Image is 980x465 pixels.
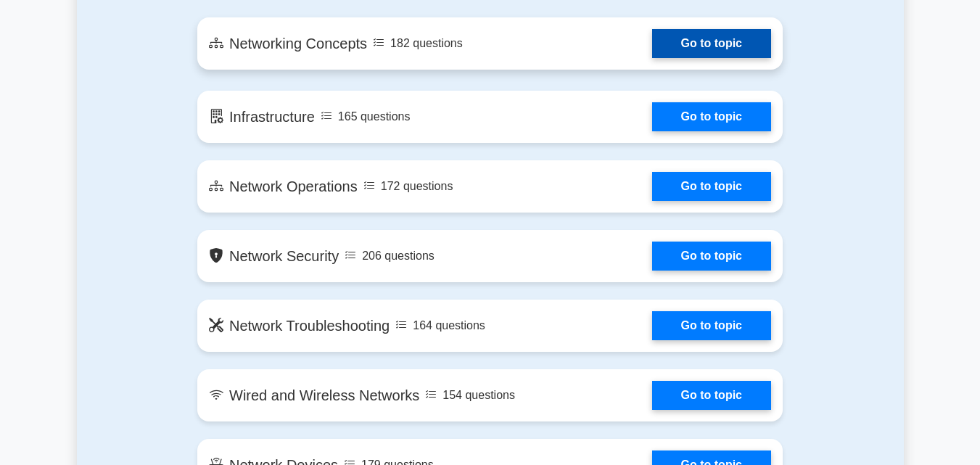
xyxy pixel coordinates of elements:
[652,172,771,201] a: Go to topic
[652,381,771,410] a: Go to topic
[652,102,771,131] a: Go to topic
[652,311,771,340] a: Go to topic
[652,29,771,58] a: Go to topic
[652,242,771,271] a: Go to topic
